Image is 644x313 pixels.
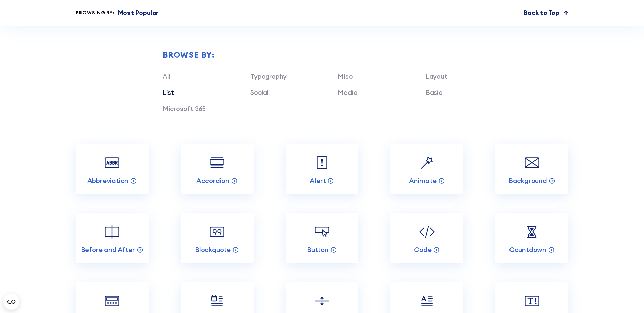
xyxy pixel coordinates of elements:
a: Social [250,88,269,97]
p: Animate [409,176,437,185]
iframe: Chat Widget [523,235,644,313]
button: Open CMP widget [3,294,19,310]
p: Before and After [81,245,135,254]
p: Abbreviation [87,176,129,185]
a: Before and After [76,213,149,263]
a: Code [390,213,463,263]
img: Date List [207,291,227,311]
img: Counter Boxes [102,291,122,311]
a: Back to Top [524,8,568,18]
a: Abbreviation [76,144,149,194]
a: Microsoft 365 [163,105,206,113]
img: Code [417,222,437,242]
img: Blockquote [207,222,227,242]
a: Countdown [495,213,568,263]
div: Browsing by: [76,9,115,17]
p: Back to Top [524,8,559,18]
img: Emphasis [522,291,542,311]
img: Before and After [102,222,122,242]
img: Background [522,153,542,172]
img: Button [312,222,332,242]
a: Button [286,213,359,263]
a: Misc [338,72,352,80]
p: Countdown [509,245,546,254]
p: Button [307,245,329,254]
a: Typography [250,72,287,80]
p: Most Popular [118,8,159,18]
a: All [163,72,170,80]
p: Alert [310,176,326,185]
img: Abbreviation [102,153,122,172]
a: Animate [390,144,463,194]
img: Divider [312,291,332,311]
img: Animate [417,153,437,172]
p: Accordion [196,176,229,185]
a: Basic [426,88,442,97]
a: Media [338,88,357,97]
a: Accordion [181,144,254,194]
a: Alert [286,144,359,194]
a: Background [495,144,568,194]
img: Dropcap [417,291,437,311]
a: Blockquote [181,213,254,263]
img: Accordion [207,153,227,172]
img: Countdown [522,222,542,242]
img: Alert [312,153,332,172]
a: Layout [426,72,447,80]
a: List [163,88,174,97]
p: Background [508,176,547,185]
div: Browse by: [163,51,513,59]
p: Code [414,245,431,254]
p: Blockquote [195,245,231,254]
